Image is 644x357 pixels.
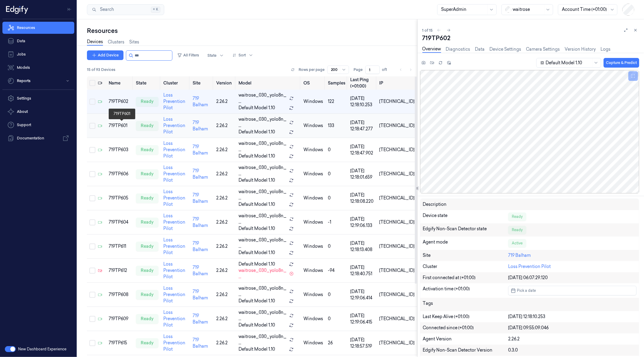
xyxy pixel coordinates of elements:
[2,92,74,104] a: Settings
[193,289,208,301] a: 719 Balham
[354,67,363,72] span: Page
[350,168,374,180] div: [DATE] 12:18:01.659
[475,46,485,53] a: Data
[239,322,275,328] span: Default Model 1.10
[350,120,374,132] div: [DATE] 12:18:47.277
[239,177,275,183] span: Default Model 1.10
[108,39,124,45] a: Clusters
[109,123,131,129] div: 719TP601
[163,334,185,352] a: Loss Prevention Pilot
[328,195,345,201] div: 0
[508,325,636,331] div: [DATE] 09:55:09.046
[193,144,208,156] a: 719 Balham
[328,292,345,298] div: 0
[193,241,208,252] a: 719 Balham
[163,310,185,328] a: Loss Prevention Pilot
[193,265,208,276] a: 719 Balham
[423,286,508,295] div: Activation time (+01:00)
[163,116,185,135] a: Loss Prevention Pilot
[89,244,95,250] button: Select row
[423,263,508,270] div: Cluster
[216,98,234,105] div: 2.26.2
[2,132,74,144] a: Documentation
[239,201,275,208] span: Default Model 1.10
[303,195,323,201] p: windows
[239,309,287,322] span: waitrose_030_yolo8n_ ...
[89,340,95,346] button: Select row
[380,340,415,346] div: [TECHNICAL_ID]
[328,316,345,322] div: 0
[239,164,287,177] span: waitrose_030_yolo8n_ ...
[380,123,415,129] div: [TECHNICAL_ID]
[175,50,201,60] button: All Filters
[2,48,74,60] a: Jobs
[508,347,636,353] div: 0.3.0
[423,239,508,247] div: Agent mode
[380,219,415,225] div: [TECHNICAL_ID]
[109,316,131,322] div: 719TP609
[89,316,95,322] button: Select row
[328,98,345,105] div: 122
[87,39,103,46] a: Devices
[303,123,323,129] p: windows
[239,213,287,225] span: waitrose_030_yolo8n_ ...
[89,80,95,86] button: Select all
[163,285,185,304] a: Loss Prevention Pilot
[216,243,234,250] div: 2.26.2
[350,313,374,325] div: [DATE] 12:19:06.415
[380,316,415,322] div: [TECHNICAL_ID]
[303,340,323,346] p: windows
[239,116,287,129] span: waitrose_030_yolo8n_ ...
[216,123,234,129] div: 2.26.2
[239,140,287,153] span: waitrose_030_yolo8n_ ...
[136,145,159,155] div: ready
[89,195,95,201] button: Select row
[216,195,234,201] div: 2.26.2
[325,76,348,90] th: Samples
[423,347,508,353] div: Edgify Non-Scan Detector Version
[89,171,95,177] button: Select row
[109,340,131,346] div: 719TP615
[239,267,287,280] span: waitrose_030_yolo8n_ ...
[98,6,114,13] span: Search
[239,225,275,232] span: Default Model 1.10
[508,314,636,320] div: [DATE] 12:18:10.253
[89,123,95,129] button: Select row
[239,250,275,256] span: Default Model 1.10
[136,218,159,227] div: ready
[163,92,185,110] a: Loss Prevention Pilot
[89,99,95,105] button: Select row
[303,147,323,153] p: windows
[2,106,74,118] button: About
[239,285,287,298] span: waitrose_030_yolo8n_ ...
[303,267,323,274] p: windows
[106,76,133,90] th: Name
[422,28,433,33] span: 1 of 15
[328,123,345,129] div: 133
[2,35,74,47] a: Data
[239,261,275,267] span: Default Model 1.10
[348,76,377,90] th: Last Ping (+01:00)
[87,27,417,35] div: Resources
[508,275,636,281] div: [DATE] 06:07:29.120
[109,147,131,153] div: 719TP603
[380,267,415,274] div: [TECHNICAL_ID]
[136,169,159,179] div: ready
[239,129,275,135] span: Default Model 1.10
[508,212,526,221] div: Ready
[216,171,234,177] div: 2.26.2
[216,147,234,153] div: 2.26.2
[328,219,345,225] div: -1
[136,242,159,251] div: ready
[350,240,374,253] div: [DATE] 12:18:13.408
[508,239,526,247] div: Active
[328,243,345,250] div: 0
[423,314,508,320] div: Last Keep Alive (+01:00)
[2,22,74,34] a: Resources
[163,213,185,231] a: Loss Prevention Pilot
[239,333,287,346] span: waitrose_030_yolo8n_ ...
[303,98,323,105] p: windows
[303,219,323,225] p: windows
[301,76,325,90] th: OS
[65,5,74,14] button: Toggle Navigation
